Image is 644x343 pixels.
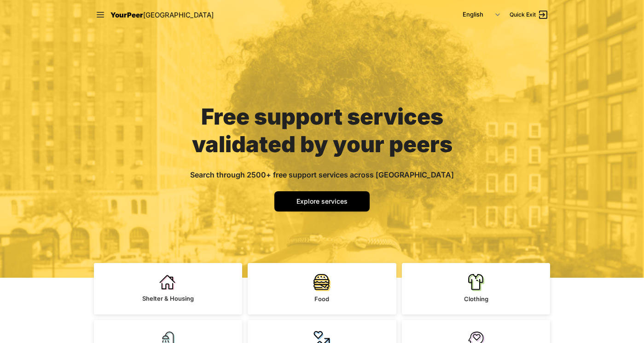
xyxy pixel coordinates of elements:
span: Food [314,295,329,303]
span: Clothing [464,295,488,303]
span: Search through 2500+ free support services across [GEOGRAPHIC_DATA] [190,170,454,179]
span: Free support services validated by your peers [192,103,453,158]
a: Food [248,263,396,314]
a: Explore services [274,191,370,212]
span: Quick Exit [510,11,536,18]
a: Shelter & Housing [94,263,243,314]
span: [GEOGRAPHIC_DATA] [143,11,214,19]
span: YourPeer [110,11,143,19]
a: Quick Exit [510,9,549,20]
a: Clothing [402,263,551,314]
span: Explore services [296,197,348,205]
a: YourPeer[GEOGRAPHIC_DATA] [110,9,214,21]
span: Shelter & Housing [142,295,194,302]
